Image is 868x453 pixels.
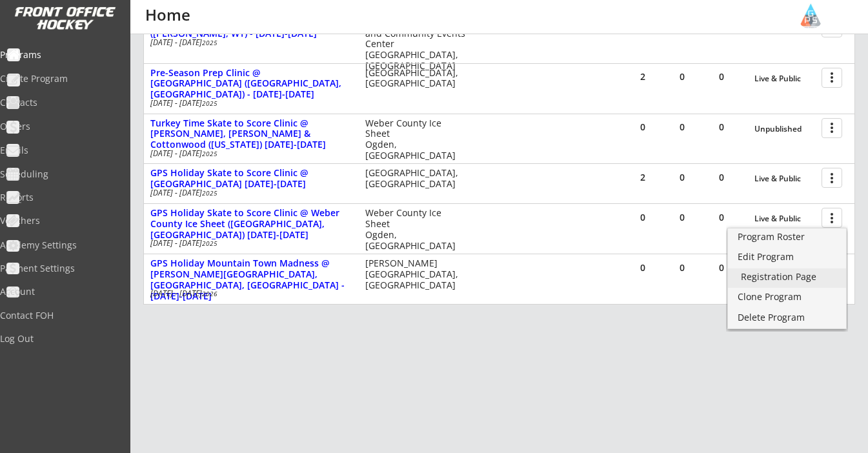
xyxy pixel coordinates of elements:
[728,268,846,288] a: Registration Page
[702,123,741,132] div: 0
[702,173,741,182] div: 0
[202,289,217,298] em: 2026
[754,74,815,83] div: Live & Public
[365,258,467,290] div: [PERSON_NAME][GEOGRAPHIC_DATA], [GEOGRAPHIC_DATA]
[150,68,352,100] div: Pre-Season Prep Clinic @ [GEOGRAPHIC_DATA] ([GEOGRAPHIC_DATA], [GEOGRAPHIC_DATA]) - [DATE]-[DATE]
[702,213,741,222] div: 0
[728,248,846,268] a: Edit Program
[150,239,348,247] div: [DATE] - [DATE]
[365,68,467,90] div: [GEOGRAPHIC_DATA], [GEOGRAPHIC_DATA]
[150,118,352,150] div: Turkey Time Skate to Score Clinic @ [PERSON_NAME], [PERSON_NAME] & Cottonwood ([US_STATE]) [DATE]...
[623,213,662,222] div: 0
[202,38,217,47] em: 2025
[663,213,701,222] div: 0
[754,125,815,134] div: Unpublished
[663,173,701,182] div: 0
[623,123,662,132] div: 0
[202,188,217,197] em: 2025
[822,118,842,138] button: more_vert
[365,208,467,251] div: Weber County Ice Sheet Ogden, [GEOGRAPHIC_DATA]
[663,123,701,132] div: 0
[822,168,842,188] button: more_vert
[702,263,741,272] div: 0
[202,239,217,248] em: 2025
[738,292,836,301] div: Clone Program
[150,150,348,157] div: [DATE] - [DATE]
[150,290,348,297] div: [DATE] - [DATE]
[150,99,348,107] div: [DATE] - [DATE]
[738,313,836,322] div: Delete Program
[150,189,348,197] div: [DATE] - [DATE]
[623,173,662,182] div: 2
[702,72,741,81] div: 0
[202,99,217,108] em: 2025
[822,68,842,88] button: more_vert
[738,232,836,241] div: Program Roster
[728,228,846,248] a: Program Roster
[663,263,701,272] div: 0
[754,214,815,223] div: Live & Public
[754,174,815,183] div: Live & Public
[150,258,352,301] div: GPS Holiday Mountain Town Madness @ [PERSON_NAME][GEOGRAPHIC_DATA], [GEOGRAPHIC_DATA], [GEOGRAPHI...
[150,168,352,190] div: GPS Holiday Skate to Score Clinic @ [GEOGRAPHIC_DATA] [DATE]-[DATE]
[365,17,467,72] div: [PERSON_NAME] Arena and Community Events Center [GEOGRAPHIC_DATA], [GEOGRAPHIC_DATA]
[365,118,467,161] div: Weber County Ice Sheet Ogden, [GEOGRAPHIC_DATA]
[365,168,467,190] div: [GEOGRAPHIC_DATA], [GEOGRAPHIC_DATA]
[822,208,842,228] button: more_vert
[623,263,662,272] div: 0
[202,149,217,158] em: 2025
[741,272,833,281] div: Registration Page
[150,39,348,46] div: [DATE] - [DATE]
[623,72,662,81] div: 2
[738,252,836,261] div: Edit Program
[150,208,352,240] div: GPS Holiday Skate to Score Clinic @ Weber County Ice Sheet ([GEOGRAPHIC_DATA], [GEOGRAPHIC_DATA])...
[663,72,701,81] div: 0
